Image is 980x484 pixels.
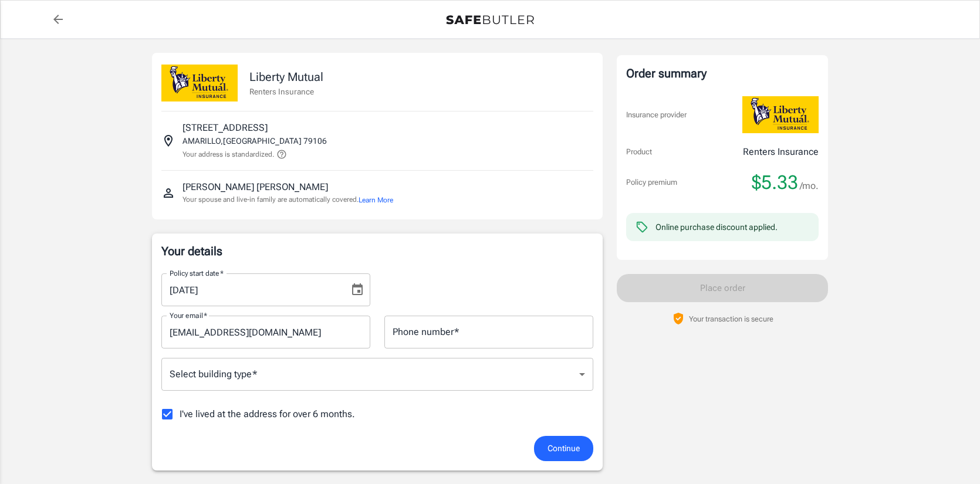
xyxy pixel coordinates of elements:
[161,186,175,200] svg: Insured person
[183,194,393,205] p: Your spouse and live-in family are automatically covered.
[743,145,819,159] p: Renters Insurance
[655,221,778,233] div: Online purchase discount applied.
[800,178,819,194] span: /mo.
[346,278,369,302] button: Choose date, selected date is Sep 17, 2025
[384,316,593,348] input: Enter number
[548,441,580,456] span: Continue
[161,134,175,148] svg: Insured address
[170,310,207,320] label: Your email
[183,180,328,194] p: [PERSON_NAME] [PERSON_NAME]
[626,146,652,158] p: Product
[249,86,323,97] p: Renters Insurance
[180,407,355,421] span: I've lived at the address for over 6 months.
[689,313,773,324] p: Your transaction is secure
[183,149,274,160] p: Your address is standardized.
[161,243,593,259] p: Your details
[446,15,534,25] img: Back to quotes
[752,171,798,194] span: $5.33
[161,273,341,306] input: MM/DD/YYYY
[626,65,819,82] div: Order summary
[742,96,819,133] img: Liberty Mutual
[170,268,224,278] label: Policy start date
[46,8,70,31] a: back to quotes
[359,195,393,205] button: Learn More
[161,65,238,101] img: Liberty Mutual
[161,316,370,348] input: Enter email
[183,135,327,147] p: AMARILLO , [GEOGRAPHIC_DATA] 79106
[534,436,593,461] button: Continue
[626,109,687,121] p: Insurance provider
[183,121,268,135] p: [STREET_ADDRESS]
[249,68,323,86] p: Liberty Mutual
[626,177,677,188] p: Policy premium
